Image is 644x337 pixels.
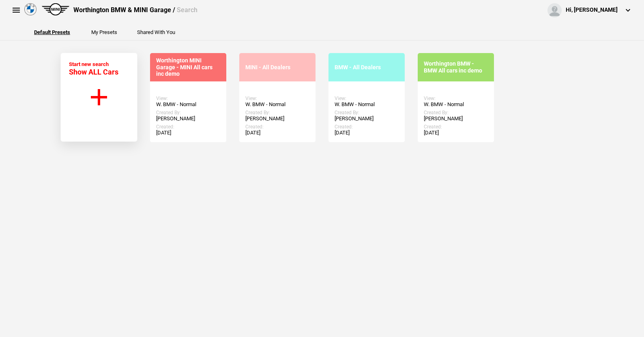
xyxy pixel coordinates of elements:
[424,115,488,122] div: [PERSON_NAME]
[156,110,220,115] div: Created By:
[156,115,220,122] div: [PERSON_NAME]
[60,53,137,142] button: Start new search Show ALL Cars
[335,101,399,108] div: W. BMW - Normal
[566,6,618,14] div: Hi, [PERSON_NAME]
[91,30,117,35] button: My Presets
[335,96,399,101] div: View:
[156,57,220,77] div: Worthington MINI Garage - MINI All cars inc demo
[335,124,399,130] div: Created:
[424,130,488,136] div: [DATE]
[424,124,488,130] div: Created:
[424,60,488,74] div: Worthington BMW - BMW All cars inc demo
[335,115,399,122] div: [PERSON_NAME]
[137,30,175,35] button: Shared With You
[24,3,36,15] img: bmw.png
[245,130,309,136] div: [DATE]
[245,124,309,130] div: Created:
[424,96,488,101] div: View:
[424,110,488,115] div: Created By:
[156,101,220,108] div: W. BMW - Normal
[335,110,399,115] div: Created By:
[335,130,399,136] div: [DATE]
[245,115,309,122] div: [PERSON_NAME]
[177,6,197,14] span: Search
[245,110,309,115] div: Created By:
[69,61,118,76] div: Start new search
[424,101,488,108] div: W. BMW - Normal
[245,64,309,71] div: MINI - All Dealers
[69,68,118,76] span: Show ALL Cars
[245,96,309,101] div: View:
[156,96,220,101] div: View:
[34,30,70,35] button: Default Presets
[245,101,309,108] div: W. BMW - Normal
[156,130,220,136] div: [DATE]
[335,64,399,71] div: BMW - All Dealers
[156,124,220,130] div: Created:
[73,6,197,15] div: Worthington BMW & MINI Garage /
[42,3,69,15] img: mini.png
